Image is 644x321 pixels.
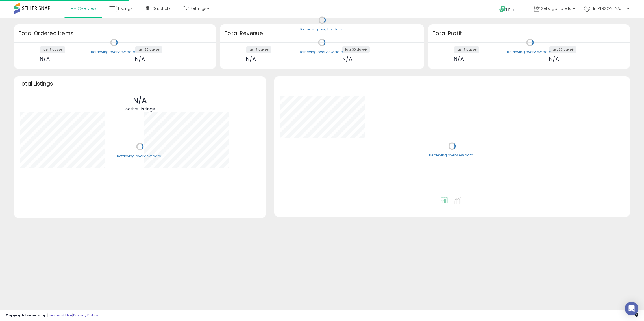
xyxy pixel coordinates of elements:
[495,1,525,18] a: Help
[507,49,553,54] div: Retrieving overview data..
[117,154,163,159] div: Retrieving overview data..
[499,6,506,13] i: Get Help
[506,7,514,12] span: Help
[584,6,629,18] a: Hi [PERSON_NAME]
[299,49,345,54] div: Retrieving overview data..
[541,6,571,11] span: Sebago Foods
[152,6,170,11] span: DataHub
[78,6,96,11] span: Overview
[591,6,625,11] span: Hi [PERSON_NAME]
[118,6,133,11] span: Listings
[625,302,638,315] div: Open Intercom Messenger
[91,49,137,54] div: Retrieving overview data..
[429,153,475,158] div: Retrieving overview data..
